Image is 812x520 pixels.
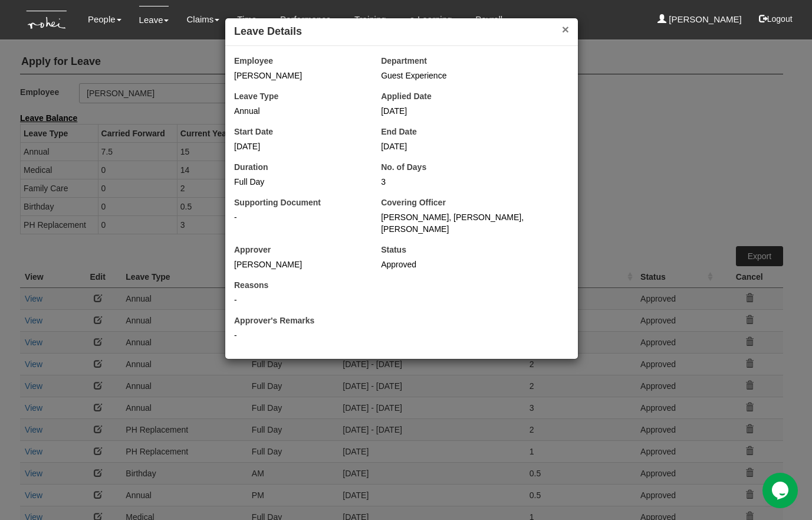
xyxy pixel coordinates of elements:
label: Employee [234,55,273,67]
div: Annual [234,105,363,117]
div: 3 [381,176,510,188]
button: × [562,23,569,35]
label: Approver's Remarks [234,315,314,326]
div: Full Day [234,176,363,188]
label: End Date [381,126,417,138]
label: Approver [234,244,271,256]
div: - [234,329,569,341]
label: Supporting Document [234,197,321,208]
label: Duration [234,161,268,173]
div: - [234,294,422,306]
div: Approved [381,259,510,270]
div: [DATE] [234,140,363,152]
iframe: chat widget [762,473,800,508]
label: Department [381,55,427,67]
div: - [234,211,363,223]
label: Leave Type [234,90,278,102]
b: Leave Details [234,25,302,37]
label: Status [381,244,406,256]
div: [DATE] [381,105,510,117]
div: [PERSON_NAME] [234,70,363,81]
div: Guest Experience [381,70,569,81]
div: [DATE] [381,140,510,152]
div: [PERSON_NAME], [PERSON_NAME], [PERSON_NAME] [381,211,569,235]
label: No. of Days [381,161,426,173]
label: Reasons [234,279,268,291]
label: Applied Date [381,90,432,102]
label: Covering Officer [381,197,446,208]
label: Start Date [234,126,273,138]
div: [PERSON_NAME] [234,259,363,270]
